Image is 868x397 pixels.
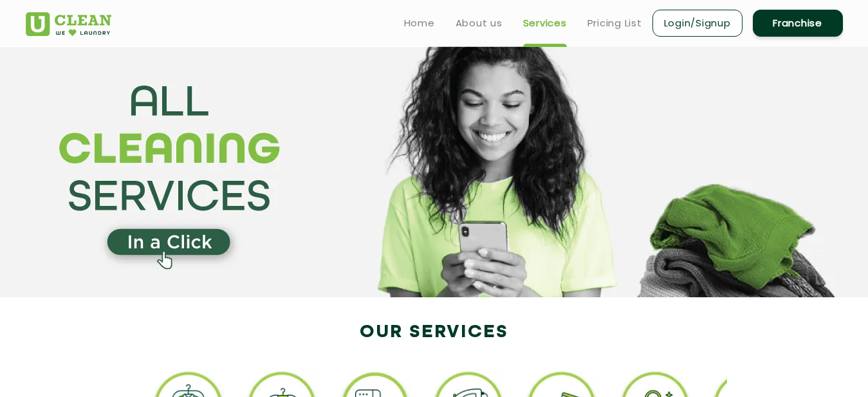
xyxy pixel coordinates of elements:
a: Login/Signup [652,10,743,37]
a: Pricing List [587,15,642,31]
img: UClean Laundry and Dry Cleaning [26,12,111,36]
a: Franchise [753,10,843,37]
a: About us [456,15,503,31]
a: Home [404,15,435,31]
a: Services [523,15,567,31]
